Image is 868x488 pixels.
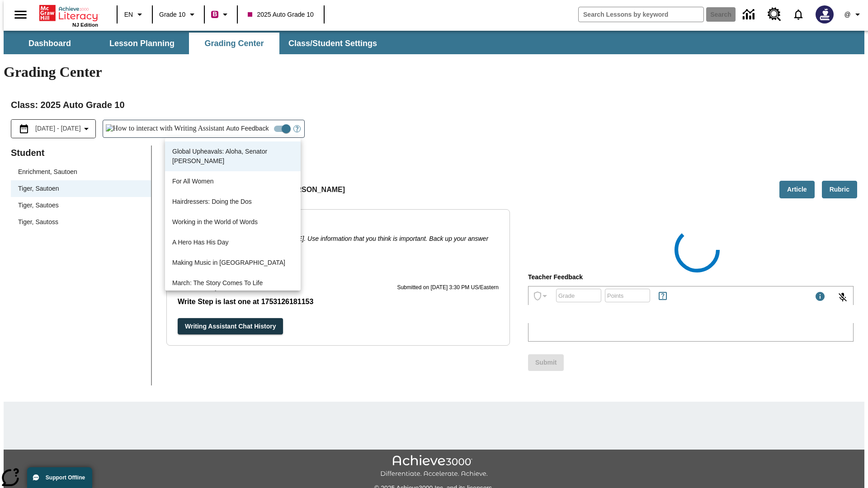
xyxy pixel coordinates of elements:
[172,217,258,227] p: Working in the World of Words
[172,177,214,186] p: For All Women
[172,278,263,288] p: March: The Story Comes To Life
[172,147,293,166] p: Global Upheavals: Aloha, Senator [PERSON_NAME]
[172,258,285,267] p: Making Music in [GEOGRAPHIC_DATA]
[172,197,252,206] p: Hairdressers: Doing the Dos
[172,238,228,247] p: A Hero Has His Day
